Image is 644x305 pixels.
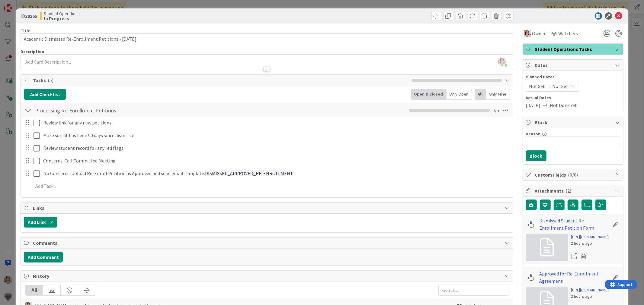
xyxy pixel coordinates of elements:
[526,150,546,161] button: Block
[486,89,510,100] div: Only Mine
[566,188,572,194] span: ( 2 )
[550,102,577,109] span: Not Done Yet
[571,253,578,260] a: Open
[44,11,80,16] span: Student Operations
[25,13,37,19] b: 29265
[43,132,509,139] p: Make sure it has been 90 days since dismissal.
[571,234,609,240] a: [URL][DOMAIN_NAME]
[13,1,27,8] span: Support
[43,170,509,177] p: No Concerns: Upload Re-Enroll Petition as Approved and send email template:
[33,272,502,280] span: History
[535,171,612,178] span: Custom Fields
[568,172,578,178] span: ( 0/0 )
[535,46,612,53] span: Student Operations Tasks
[493,107,499,114] span: 0 / 5
[24,252,63,263] button: Add Comment
[33,105,169,116] input: Add Checklist...
[553,83,569,90] span: Not Set
[26,285,43,295] div: All
[21,28,30,33] label: Title
[447,89,472,100] div: Only Open
[438,285,508,296] input: Search...
[535,187,612,194] span: Attachments
[475,89,486,100] div: All
[33,239,502,247] span: Comments
[411,89,447,100] div: Open & Closed
[526,74,620,80] span: Planned Dates
[535,61,612,69] span: Dates
[571,287,609,293] a: [URL][DOMAIN_NAME]
[43,145,509,152] p: Review student record for any red flags.
[571,240,609,247] div: 2 hours ago
[43,157,509,164] p: Concerns: Call Committee Meeting
[535,119,612,126] span: Block
[540,270,610,285] a: Approved for Re-Enrollment Agreement
[43,119,509,126] p: Review link for any new petitions.
[571,293,609,300] div: 2 hours ago
[205,170,293,176] span: DISMISSED_APPROVED_RE-ENROLLMENT
[526,95,620,101] span: Actual Dates
[48,77,53,83] span: ( 5 )
[21,33,513,44] input: type card name here...
[532,30,546,37] span: Owner
[526,131,541,137] label: Reason
[559,30,578,37] span: Watchers
[526,102,540,109] span: [DATE]
[524,30,531,37] img: EW
[540,217,610,231] a: Dismissed Student Re-Enrollment Petition Form
[44,16,80,21] b: In Progress
[24,217,57,228] button: Add Link
[529,83,545,90] span: Not Set
[24,89,66,100] button: Add Checklist
[33,204,502,212] span: Links
[21,12,37,20] span: ID
[498,58,507,66] img: 8Zp9bjJ6wS5x4nzU9KWNNxjkzf4c3Efw.jpg
[21,49,44,54] span: Description
[33,77,408,84] span: Tasks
